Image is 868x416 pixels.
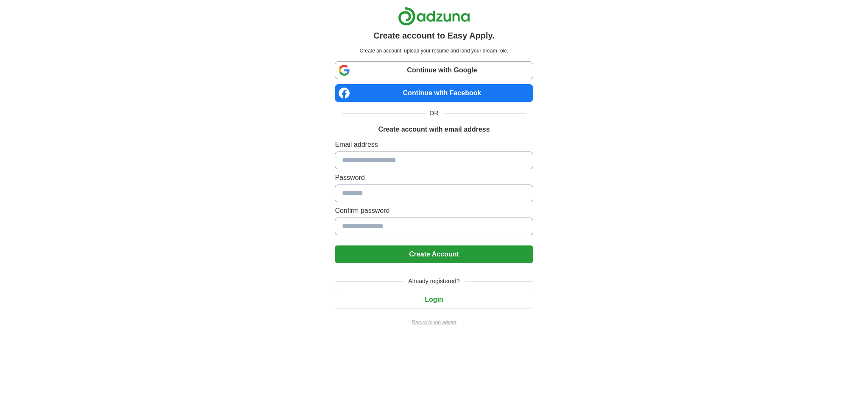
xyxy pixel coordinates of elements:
[335,296,533,303] a: Login
[335,61,533,79] a: Continue with Google
[398,7,470,26] img: Adzuna logo
[335,291,533,309] button: Login
[403,277,465,286] span: Already registered?
[373,29,495,42] h1: Create account to Easy Apply.
[335,140,533,150] label: Email address
[425,109,444,118] span: OR
[335,206,533,216] label: Confirm password
[335,319,533,326] a: Return to job advert
[335,245,533,263] button: Create Account
[378,124,490,135] h1: Create account with email address
[335,84,533,102] a: Continue with Facebook
[335,173,533,183] label: Password
[337,47,531,55] p: Create an account, upload your resume and land your dream role.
